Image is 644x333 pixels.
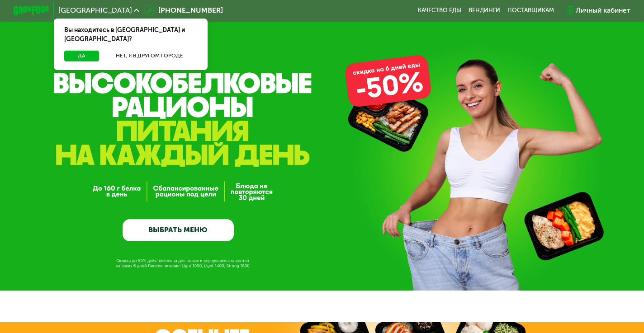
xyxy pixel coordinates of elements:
[64,51,99,61] button: Да
[103,51,197,61] button: Нет, я в другом городе
[54,19,208,51] div: Вы находитесь в [GEOGRAPHIC_DATA] и [GEOGRAPHIC_DATA]?
[576,5,630,16] div: Личный кабинет
[58,7,132,14] span: [GEOGRAPHIC_DATA]
[418,7,461,14] a: Качество еды
[507,7,554,14] div: поставщикам
[469,7,500,14] a: Вендинги
[144,5,223,16] a: [PHONE_NUMBER]
[123,219,234,241] a: ВЫБРАТЬ МЕНЮ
